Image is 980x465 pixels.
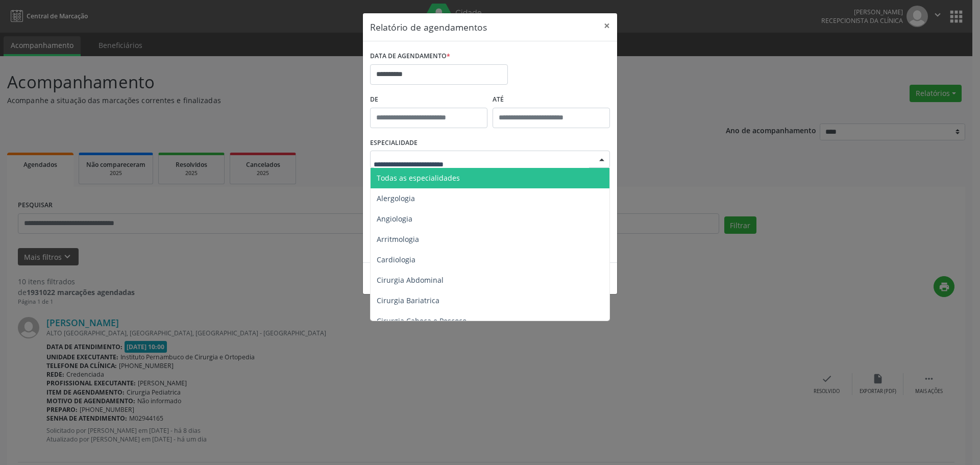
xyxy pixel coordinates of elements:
span: Cirurgia Cabeça e Pescoço [377,316,467,326]
span: Cirurgia Bariatrica [377,296,439,305]
span: Alergologia [377,193,415,203]
h5: Relatório de agendamentos [370,20,487,34]
label: DATA DE AGENDAMENTO [370,48,450,64]
span: Cirurgia Abdominal [377,275,444,285]
span: Cardiologia [377,255,415,264]
label: De [370,92,487,108]
span: Angiologia [377,214,412,224]
label: ATÉ [493,92,610,108]
span: Arritmologia [377,234,419,244]
button: Close [597,13,617,38]
label: ESPECIALIDADE [370,135,418,151]
span: Todas as especialidades [377,173,460,183]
